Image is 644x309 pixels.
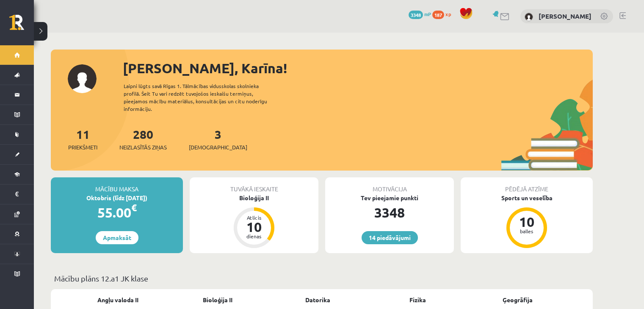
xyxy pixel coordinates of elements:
div: 3348 [325,202,454,223]
a: Angļu valoda II [97,295,138,304]
span: Priekšmeti [68,143,97,152]
div: Tuvākā ieskaite [190,177,318,193]
div: 10 [514,215,539,229]
a: Ģeogrāfija [503,295,533,304]
div: balles [514,229,539,234]
div: 55.00 [51,202,183,223]
span: [DEMOGRAPHIC_DATA] [189,143,247,152]
div: Oktobris (līdz [DATE]) [51,193,183,202]
a: 3348 mP [409,11,431,17]
div: Motivācija [325,177,454,193]
a: Datorika [305,295,330,304]
div: Mācību maksa [51,177,183,193]
div: Laipni lūgts savā Rīgas 1. Tālmācības vidusskolas skolnieka profilā. Šeit Tu vari redzēt tuvojošo... [124,82,282,113]
span: Neizlasītās ziņas [119,143,167,152]
a: 3[DEMOGRAPHIC_DATA] [189,127,247,152]
div: Pēdējā atzīme [461,177,593,193]
span: 3348 [409,11,423,19]
div: [PERSON_NAME], Karīna! [123,58,593,78]
a: [PERSON_NAME] [539,12,591,20]
a: 187 xp [432,11,455,17]
a: 11Priekšmeti [68,127,97,152]
div: dienas [241,234,267,239]
a: Apmaksāt [96,231,138,244]
a: Fizika [409,295,426,304]
span: mP [424,11,431,17]
p: Mācību plāns 12.a1 JK klase [54,273,589,284]
div: Bioloģija II [190,193,318,202]
a: 280Neizlasītās ziņas [119,127,167,152]
a: Bioloģija II [203,295,232,304]
span: 187 [432,11,444,19]
a: Bioloģija II Atlicis 10 dienas [190,193,318,249]
div: Atlicis [241,215,267,220]
a: Rīgas 1. Tālmācības vidusskola [9,15,34,36]
div: Tev pieejamie punkti [325,193,454,202]
span: € [131,201,137,214]
div: 10 [241,220,267,234]
a: Sports un veselība 10 balles [461,193,593,249]
a: 14 piedāvājumi [362,231,418,244]
span: xp [445,11,451,17]
img: Karīna Caune [525,13,533,21]
div: Sports un veselība [461,193,593,202]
